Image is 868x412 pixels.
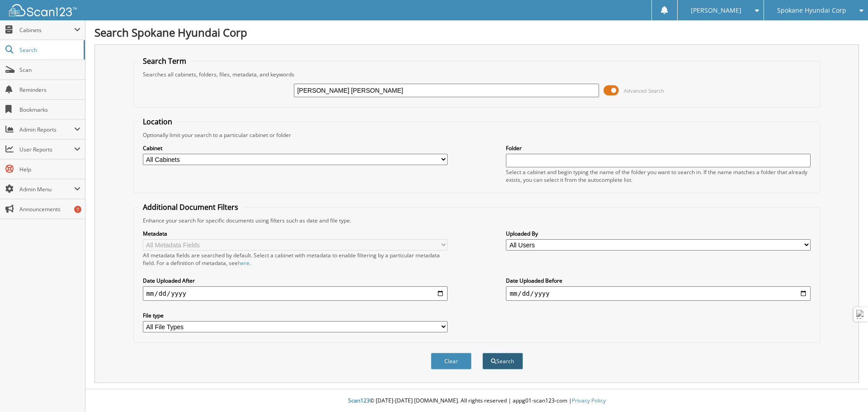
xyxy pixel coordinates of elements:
label: File type [143,312,448,319]
legend: Search Term [138,56,191,66]
span: Spokane Hyundai Corp [777,8,846,13]
input: end [506,286,811,301]
label: Metadata [143,230,448,237]
div: 7 [74,206,81,213]
span: Admin Reports [19,126,74,133]
a: Privacy Policy [572,397,606,404]
div: Searches all cabinets, folders, files, metadata, and keywords [138,71,816,78]
label: Cabinet [143,144,448,152]
a: here [238,259,250,267]
span: Admin Menu [19,185,74,193]
div: Optionally limit your search to a particular cabinet or folder [138,131,816,139]
label: Date Uploaded Before [506,277,811,284]
span: Reminders [19,86,80,94]
button: Clear [431,353,472,369]
span: Scan [19,66,80,74]
span: Search [19,46,79,54]
div: Select a cabinet and begin typing the name of the folder you want to search in. If the name match... [506,168,811,184]
span: User Reports [19,146,74,153]
legend: Additional Document Filters [138,202,243,212]
label: Date Uploaded After [143,277,448,284]
div: All metadata fields are searched by default. Select a cabinet with metadata to enable filtering b... [143,251,448,267]
span: [PERSON_NAME] [691,8,741,13]
span: Bookmarks [19,106,80,114]
iframe: Chat Widget [823,369,868,412]
span: Cabinets [19,26,74,34]
button: Search [482,353,523,369]
label: Uploaded By [506,230,811,237]
div: © [DATE]-[DATE] [DOMAIN_NAME]. All rights reserved | appg01-scan123-com | [85,390,868,412]
input: start [143,286,448,301]
h1: Search Spokane Hyundai Corp [94,25,859,40]
span: Announcements [19,205,80,213]
span: Advanced Search [624,87,664,94]
img: scan123-logo-white.svg [9,4,77,16]
span: Scan123 [348,397,370,404]
div: Enhance your search for specific documents using filters such as date and file type. [138,217,816,224]
span: Help [19,166,80,173]
legend: Location [138,117,177,127]
label: Folder [506,144,811,152]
